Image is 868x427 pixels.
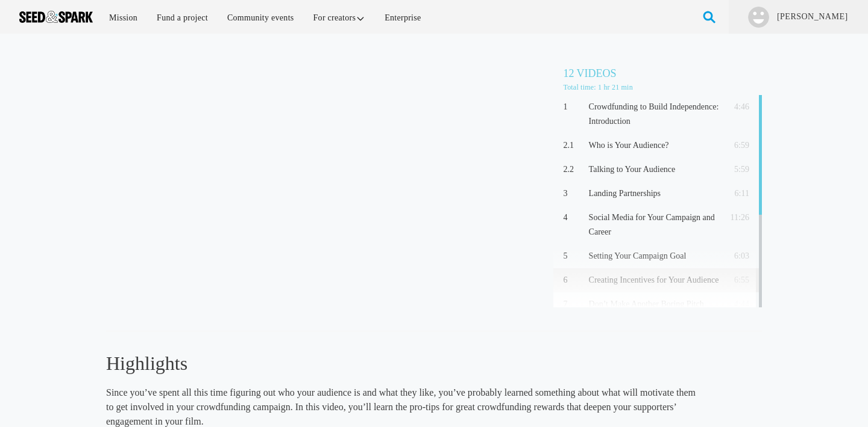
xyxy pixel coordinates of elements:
[589,210,720,239] p: Social Media for Your Campaign and Career
[724,210,749,225] p: 11:26
[563,297,583,312] p: 7
[563,186,583,201] p: 3
[563,210,583,225] p: 4
[776,11,849,23] a: [PERSON_NAME]
[148,5,216,31] a: Fund a project
[724,100,749,114] p: 4:46
[589,138,720,153] p: Who is Your Audience?
[563,65,762,82] h5: 12 Videos
[589,297,720,326] p: Don’t Make Another Boring Pitch Video.
[101,5,146,31] a: Mission
[305,5,374,31] a: For creators
[563,82,762,93] p: Total time: 1 hr 21 min
[563,138,583,153] p: 2.1
[563,273,583,287] p: 6
[589,162,720,177] p: Talking to Your Audience
[724,273,749,287] p: 6:55
[563,249,583,263] p: 5
[589,186,720,201] p: Landing Partnerships
[589,273,720,287] p: Creating Incentives for Your Audience
[563,100,583,114] p: 1
[724,297,749,312] p: 4:44
[724,138,749,153] p: 6:59
[724,186,749,201] p: 6:11
[724,249,749,263] p: 6:03
[589,249,720,263] p: Setting Your Campaign Goal
[748,7,769,28] img: user.png
[106,351,696,376] h3: Highlights
[219,5,303,31] a: Community events
[19,11,93,23] img: Seed amp; Spark
[376,5,429,31] a: Enterprise
[589,100,720,129] p: Crowdfunding to Build Independence: Introduction
[563,162,583,177] p: 2.2
[724,162,749,177] p: 5:59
